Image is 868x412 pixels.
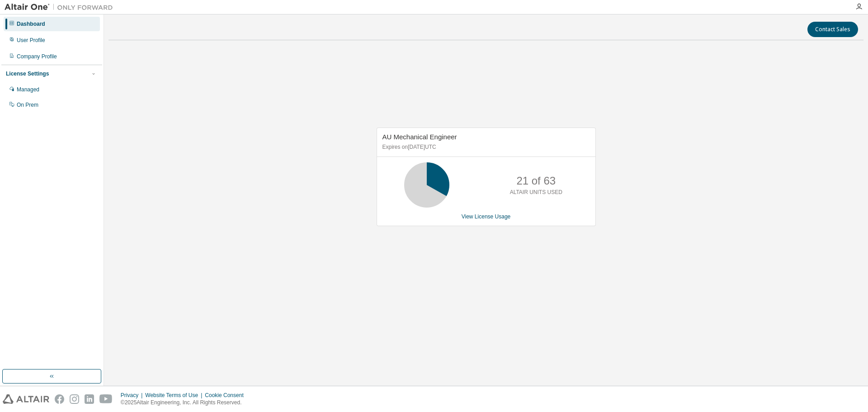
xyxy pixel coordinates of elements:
[17,101,38,109] div: On Prem
[99,394,113,404] img: youtube.svg
[55,394,64,404] img: facebook.svg
[382,143,588,151] p: Expires on [DATE] UTC
[516,173,556,189] p: 21 of 63
[17,86,39,93] div: Managed
[17,53,57,60] div: Company Profile
[121,399,249,407] p: © 2025 Altair Engineering, Inc. All Rights Reserved.
[6,70,49,77] div: License Settings
[807,22,858,37] button: Contact Sales
[17,20,45,28] div: Dashboard
[510,189,562,196] p: ALTAIR UNITS USED
[5,3,118,12] img: Altair One
[382,133,457,141] span: AU Mechanical Engineer
[121,392,145,399] div: Privacy
[205,392,249,399] div: Cookie Consent
[85,394,94,404] img: linkedin.svg
[3,394,49,404] img: altair_logo.svg
[145,392,205,399] div: Website Terms of Use
[70,394,79,404] img: instagram.svg
[17,37,45,44] div: User Profile
[462,213,511,220] a: View License Usage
